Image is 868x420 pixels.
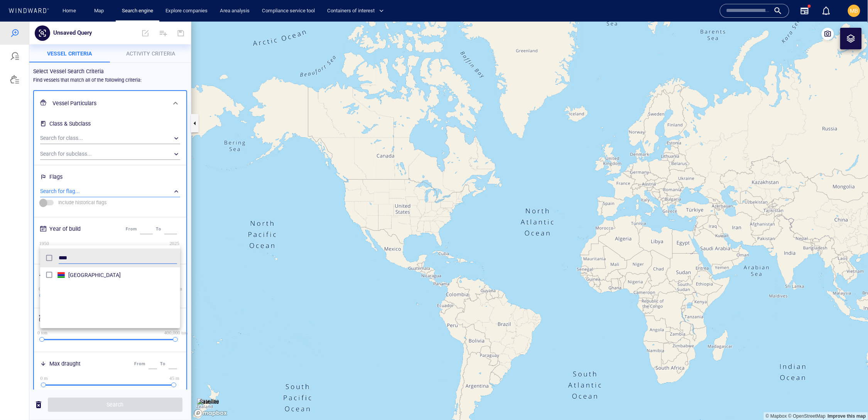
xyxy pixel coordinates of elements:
[40,246,180,304] div: grid
[835,385,862,414] iframe: Chat
[850,8,858,14] span: MB
[162,4,211,18] a: Explore companies
[68,249,177,258] span: [GEOGRAPHIC_DATA]
[327,7,384,15] span: Containers of interest
[324,4,390,18] button: Containers of interest
[57,4,82,18] button: Home
[60,4,79,18] a: Home
[217,4,253,18] a: Area analysis
[91,4,110,18] a: Map
[822,6,831,15] div: Notification center
[68,249,177,258] div: Gambia
[259,4,318,18] a: Compliance service tool
[88,4,113,18] button: Map
[119,4,156,18] a: Search engine
[846,3,862,18] button: MB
